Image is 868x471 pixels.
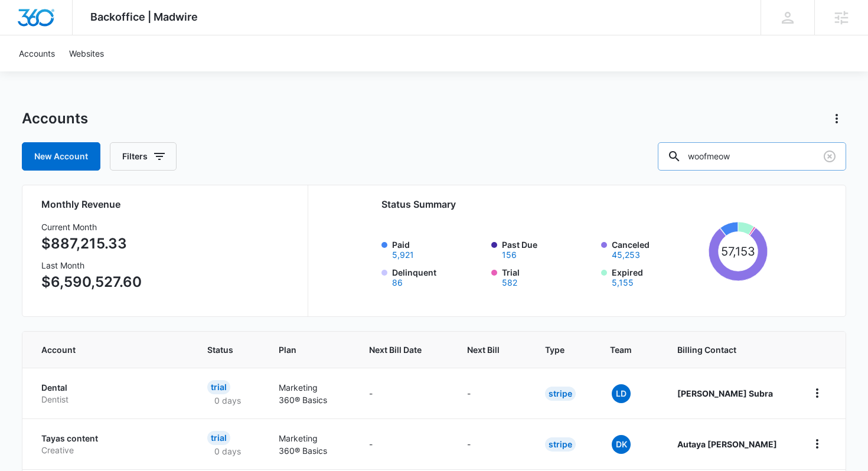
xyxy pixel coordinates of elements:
[41,444,180,456] p: Creative
[827,109,846,128] button: Actions
[502,279,517,287] button: Trial
[22,110,88,127] h1: Accounts
[207,445,248,457] p: 0 days
[545,387,576,401] div: Stripe
[41,394,180,405] p: Dentist
[90,11,198,23] span: Backoffice | Madwire
[677,344,779,356] span: Billing Contact
[677,439,777,449] strong: Autaya [PERSON_NAME]
[41,433,180,444] p: Tayas content
[545,437,576,452] div: Stripe
[41,221,142,233] h3: Current Month
[355,418,453,469] td: -
[41,433,180,456] a: Tayas contentCreative
[392,238,484,259] label: Paid
[41,197,293,211] h2: Monthly Revenue
[808,434,827,453] button: home
[41,382,180,405] a: DentalDentist
[41,233,142,254] p: $887,215.33
[279,432,341,457] p: Marketing 360® Basics
[279,344,341,356] span: Plan
[612,266,704,287] label: Expired
[381,197,768,211] h2: Status Summary
[355,368,453,418] td: -
[41,259,142,272] h3: Last Month
[207,431,230,445] div: Trial
[808,384,827,403] button: home
[207,394,248,407] p: 0 days
[392,279,403,287] button: Delinquent
[12,35,62,71] a: Accounts
[721,244,755,259] tspan: 57,153
[41,272,142,293] p: $6,590,527.60
[502,251,517,259] button: Past Due
[41,344,162,356] span: Account
[612,435,631,454] span: DK
[207,344,233,356] span: Status
[612,238,704,259] label: Canceled
[41,382,180,394] p: Dental
[610,344,632,356] span: Team
[612,279,634,287] button: Expired
[22,142,100,171] a: New Account
[502,238,594,259] label: Past Due
[110,142,177,171] button: Filters
[467,344,500,356] span: Next Bill
[392,266,484,287] label: Delinquent
[612,384,631,403] span: LD
[820,147,839,166] button: Clear
[453,368,531,418] td: -
[453,418,531,469] td: -
[392,251,414,259] button: Paid
[612,251,640,259] button: Canceled
[207,380,230,394] div: Trial
[658,142,846,171] input: Search
[62,35,111,71] a: Websites
[545,344,564,356] span: Type
[369,344,422,356] span: Next Bill Date
[502,266,594,287] label: Trial
[279,381,341,406] p: Marketing 360® Basics
[677,388,773,398] strong: [PERSON_NAME] Subra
